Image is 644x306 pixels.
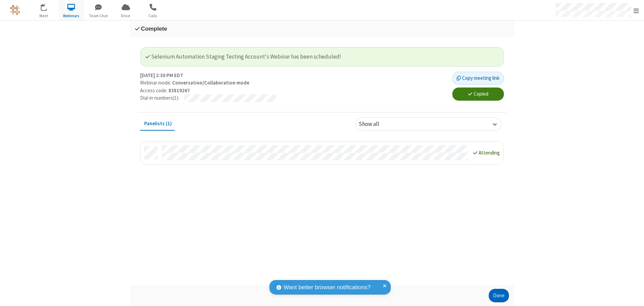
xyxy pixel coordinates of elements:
[10,5,20,15] img: QA Selenium DO NOT DELETE OR CHANGE
[172,79,249,86] strong: Conversation/Collaboration mode
[140,94,179,102] p: Dial-in numbers (1) :
[44,4,51,9] div: 11
[146,53,341,60] span: Selenium Automation Staging Testing Account's Webinar has been scheduled!
[284,283,371,292] span: Want better browser notifications?
[140,117,176,130] button: Panelists (1)
[113,13,138,19] span: Drive
[489,289,509,302] button: Done
[168,87,190,94] strong: 83819267
[479,149,500,156] span: Attending
[452,88,504,101] button: Copied
[452,72,504,85] button: Copy meeting link
[31,13,57,19] span: Meet
[140,87,447,95] p: Access code:
[59,13,84,19] span: Webinars
[135,26,509,32] h3: Complete
[140,72,183,79] strong: [DATE] 2:30 PM EDT
[86,13,111,19] span: Team Chat
[359,120,391,129] div: Show all
[140,79,447,87] p: Webinar mode:
[140,13,166,19] span: Calls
